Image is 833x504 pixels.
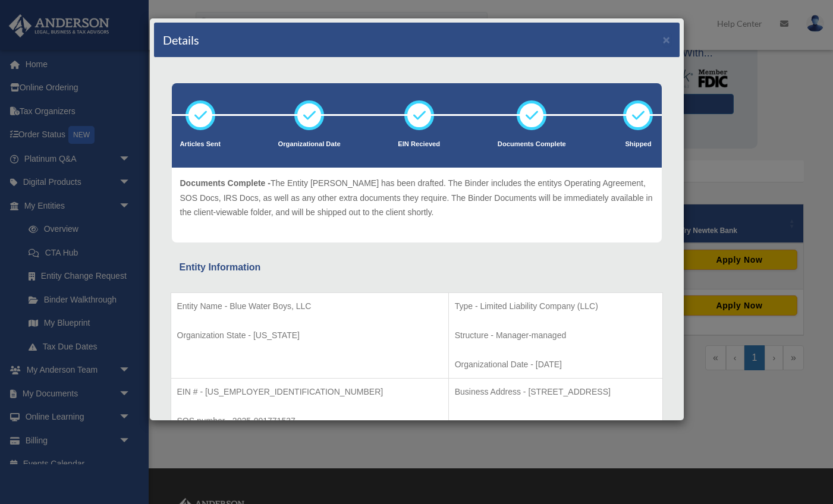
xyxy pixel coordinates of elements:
p: Organizational Date - [DATE] [455,357,656,372]
p: SOS number - 2025-001771537 [177,414,442,429]
p: Structure - Manager-managed [455,328,656,343]
p: Documents Complete [498,138,566,150]
p: Organization State - [US_STATE] [177,328,442,343]
p: Organizational Date [278,138,341,150]
p: EIN # - [US_EMPLOYER_IDENTIFICATION_NUMBER] [177,385,442,399]
h4: Details [163,31,199,48]
button: × [663,33,671,46]
p: Business Address - [STREET_ADDRESS] [455,385,656,399]
p: Shipped [623,138,653,150]
p: Entity Name - Blue Water Boys, LLC [177,299,442,314]
div: Entity Information [180,259,654,276]
p: The Entity [PERSON_NAME] has been drafted. The Binder includes the entitys Operating Agreement, S... [180,176,653,220]
span: Documents Complete - [180,178,271,188]
p: EIN Recieved [398,138,440,150]
p: Articles Sent [180,138,221,150]
p: Type - Limited Liability Company (LLC) [455,299,656,314]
